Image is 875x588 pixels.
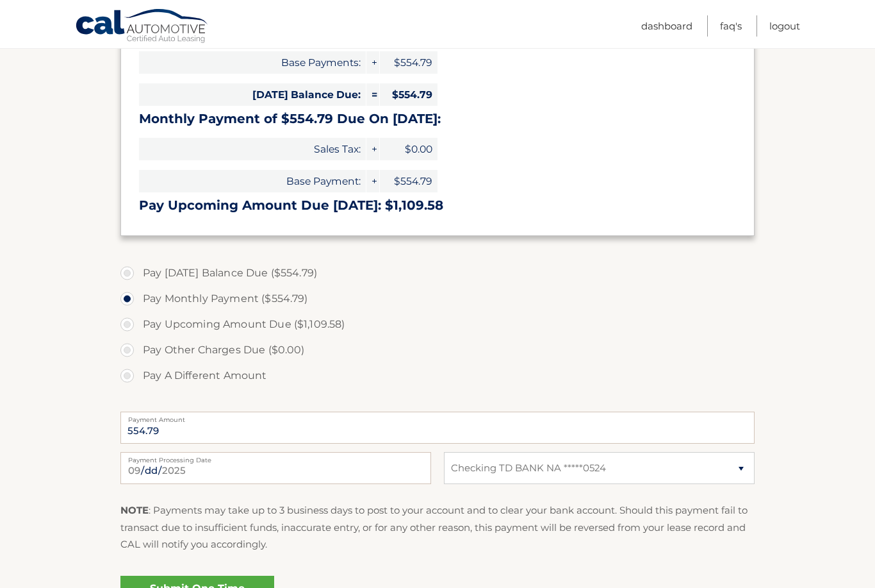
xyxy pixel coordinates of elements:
[120,502,755,553] p: : Payments may take up to 3 business days to post to your account and to clear your bank account....
[139,111,736,127] h3: Monthly Payment of $554.79 Due On [DATE]:
[641,15,692,37] a: Dashboard
[380,83,437,106] span: $554.79
[769,15,800,37] a: Logout
[139,197,736,214] h3: Pay Upcoming Amount Due [DATE]: $1,109.58
[380,170,437,192] span: $554.79
[366,51,379,74] span: +
[120,452,431,484] input: Payment Date
[366,138,379,160] span: +
[366,83,379,106] span: =
[120,312,755,337] label: Pay Upcoming Amount Due ($1,109.58)
[139,51,366,74] span: Base Payments:
[75,8,209,46] a: Cal Automotive
[120,337,755,363] label: Pay Other Charges Due ($0.00)
[366,170,379,192] span: +
[139,138,366,160] span: Sales Tax:
[139,83,366,106] span: [DATE] Balance Due:
[120,412,755,422] label: Payment Amount
[380,51,437,74] span: $554.79
[120,286,755,312] label: Pay Monthly Payment ($554.79)
[120,260,755,286] label: Pay [DATE] Balance Due ($554.79)
[120,363,755,389] label: Pay A Different Amount
[120,504,149,516] strong: NOTE
[120,412,755,444] input: Payment Amount
[120,452,431,462] label: Payment Processing Date
[720,15,742,37] a: FAQ's
[139,170,366,192] span: Base Payment:
[380,138,437,160] span: $0.00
